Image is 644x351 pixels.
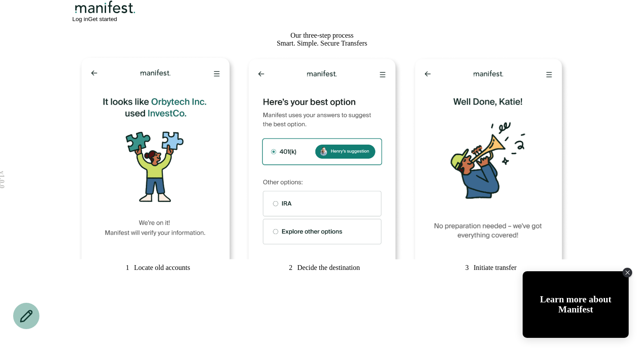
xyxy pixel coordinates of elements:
[88,16,117,22] button: Get started
[523,271,629,338] div: Open Tolstoy widget
[284,261,297,274] div: 2
[523,271,629,338] div: Tolstoy bubble widget
[72,16,88,22] button: Log in
[523,294,629,315] div: Learn more about Manifest
[474,264,517,272] div: Initiate transfer
[460,261,474,274] div: 3
[523,271,629,338] div: Open Tolstoy
[134,264,190,272] div: Locate old accounts
[297,264,360,272] div: Decide the destination
[623,268,632,277] div: Close Tolstoy widget
[121,261,134,274] div: 1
